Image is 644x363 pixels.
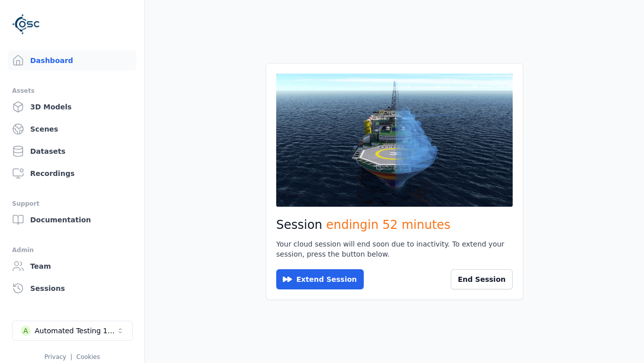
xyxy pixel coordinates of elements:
a: Privacy [44,353,66,360]
img: Logo [12,10,40,38]
h2: Session [276,217,513,233]
a: Sessions [8,278,136,298]
div: A [21,326,31,336]
div: Automated Testing 1 - Playwright [35,326,116,336]
a: Recordings [8,163,136,184]
span: | [70,353,72,360]
button: Select a workspace [12,321,133,341]
div: Your cloud session will end soon due to inactivity. To extend your session, press the button below. [276,239,513,259]
a: Scenes [8,119,136,139]
button: End Session [451,269,513,289]
a: Documentation [8,210,136,230]
div: Assets [12,85,132,97]
a: Cookies [76,353,100,360]
div: Support [12,198,132,210]
button: Extend Session [276,269,364,289]
a: Team [8,256,136,276]
div: Admin [12,244,132,256]
a: Dashboard [8,50,136,71]
span: ending in 52 minutes [326,218,450,232]
a: 3D Models [8,97,136,117]
a: Datasets [8,141,136,161]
